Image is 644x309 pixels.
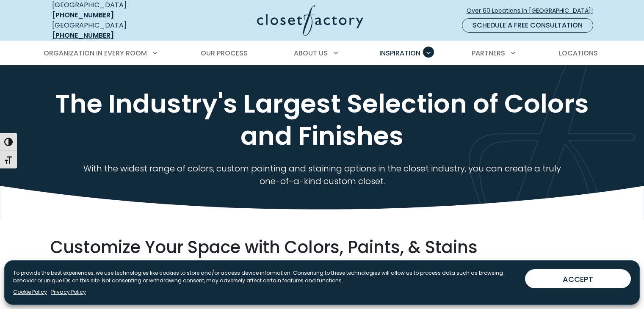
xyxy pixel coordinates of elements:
[13,288,47,296] a: Cookie Policy
[467,6,600,15] span: Over 60 Locations in [GEOGRAPHIC_DATA]!
[472,48,505,58] span: Partners
[466,3,600,18] a: Over 60 Locations in [GEOGRAPHIC_DATA]!
[462,18,593,33] a: Schedule a Free Consultation
[294,48,328,58] span: About Us
[13,269,518,284] p: To provide the best experiences, we use technologies like cookies to store and/or access device i...
[38,41,607,65] nav: Primary Menu
[44,48,147,58] span: Organization in Every Room
[201,48,248,58] span: Our Process
[52,20,175,41] div: [GEOGRAPHIC_DATA]
[52,30,114,40] a: [PHONE_NUMBER]
[379,48,420,58] span: Inspiration
[52,10,114,20] a: [PHONE_NUMBER]
[51,288,86,296] a: Privacy Policy
[50,88,594,152] h1: The Industry's Largest Selection of Colors and Finishes
[559,48,598,58] span: Locations
[50,237,594,258] h5: Customize Your Space with Colors, Paints, & Stains
[525,269,631,288] button: ACCEPT
[257,5,363,36] img: Closet Factory Logo
[83,163,561,187] span: With the widest range of colors, custom painting and staining options in the closet industry, you...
